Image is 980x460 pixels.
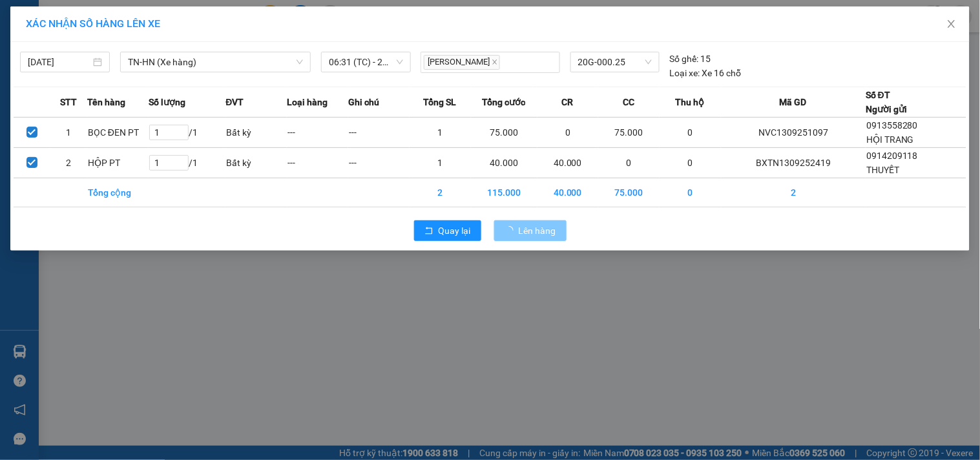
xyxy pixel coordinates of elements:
div: Xe 16 chỗ [670,66,742,80]
td: BXTN1309252419 [721,148,866,178]
td: BỌC ĐEN PT [87,118,149,148]
td: 0 [660,148,721,178]
td: Bất kỳ [225,148,287,178]
td: 2 [721,178,866,207]
td: / 1 [149,118,226,148]
span: CR [561,95,573,109]
td: 0 [598,148,660,178]
span: Loại xe: [670,66,700,80]
td: 75.000 [598,118,660,148]
td: --- [348,148,410,178]
td: HỘP PT [87,148,149,178]
td: 0 [660,118,721,148]
span: Thu hộ [676,95,705,109]
span: Tên hàng [87,95,125,109]
td: 1 [410,148,471,178]
td: 2 [50,148,87,178]
td: 0 [537,118,599,148]
td: 40.000 [537,148,599,178]
span: 0914209118 [866,151,918,161]
span: Quay lại [439,224,471,238]
span: THUYẾT [866,165,899,175]
button: rollbackQuay lại [414,220,481,241]
td: 75.000 [598,178,660,207]
li: 271 - [PERSON_NAME] Tự [PERSON_NAME][GEOGRAPHIC_DATA] - [GEOGRAPHIC_DATA][PERSON_NAME] [121,32,540,64]
td: NVC1309251097 [721,118,866,148]
span: loading [505,226,519,235]
td: 40.000 [471,148,537,178]
span: rollback [424,226,433,236]
td: 1 [410,118,471,148]
span: Số ghế: [670,52,699,66]
td: 0 [660,178,721,207]
td: --- [348,118,410,148]
span: CC [623,95,634,109]
span: HỘI TRANG [866,134,914,145]
td: 1 [50,118,87,148]
span: Loại hàng [287,95,328,109]
span: Tổng cước [482,95,525,109]
button: Close [933,6,970,43]
td: --- [287,118,348,148]
span: 06:31 (TC) - 20G-000.25 [329,52,403,72]
span: ĐVT [225,95,244,109]
td: Bất kỳ [225,118,287,148]
span: Ghi chú [348,95,379,109]
span: 20G-000.25 [578,52,652,72]
span: 0913558280 [866,120,918,131]
td: --- [287,148,348,178]
span: Số lượng [149,95,185,109]
input: 14/09/2025 [28,55,90,69]
span: [PERSON_NAME] [424,55,500,70]
td: Tổng cộng [87,178,149,207]
span: TN-HN (Xe hàng) [128,52,303,72]
td: 40.000 [537,178,599,207]
img: logo.jpg [16,16,113,81]
span: XÁC NHẬN SỐ HÀNG LÊN XE [26,17,160,30]
span: close [492,59,498,65]
span: Lên hàng [519,224,556,238]
td: 2 [410,178,471,207]
b: GỬI : VP Bến xe [16,94,141,115]
div: 15 [670,52,711,66]
span: STT [60,95,77,109]
span: close [946,19,957,29]
td: 75.000 [471,118,537,148]
td: / 1 [149,148,226,178]
span: down [296,58,304,66]
button: Lên hàng [494,220,567,241]
span: Tổng SL [424,95,457,109]
td: 115.000 [471,178,537,207]
div: Số ĐT Người gửi [866,88,907,116]
span: Mã GD [780,95,807,109]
